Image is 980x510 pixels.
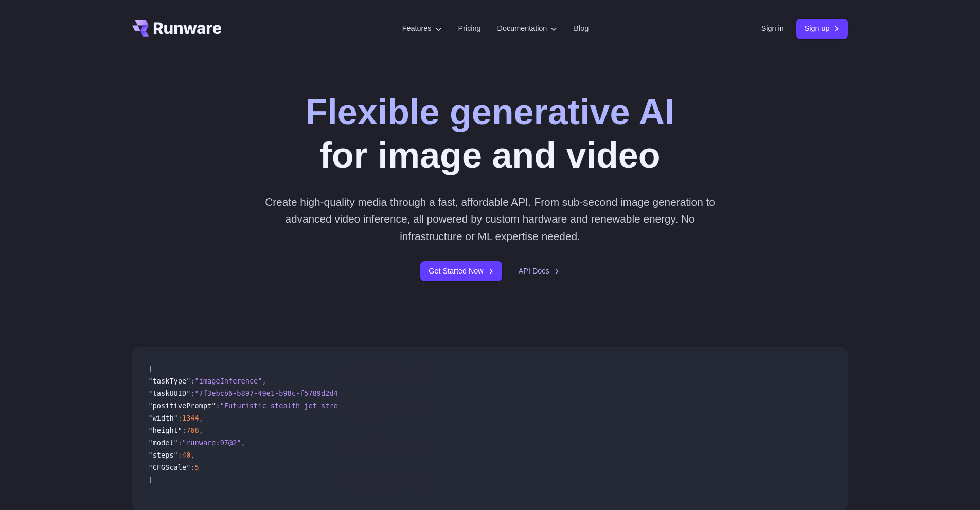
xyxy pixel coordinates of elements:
[149,389,191,397] span: "taskUUID"
[149,451,178,459] span: "steps"
[574,23,589,34] a: Blog
[261,193,719,245] p: Create high-quality media through a fast, affordable API. From sub-second image generation to adv...
[420,261,502,281] a: Get Started Now
[241,439,245,447] span: ,
[182,439,241,447] span: "runware:97@2"
[149,402,216,410] span: "positivePrompt"
[195,463,199,471] span: 5
[199,414,203,422] span: ,
[796,19,848,39] a: Sign up
[182,414,199,422] span: 1344
[178,414,182,422] span: :
[149,377,191,385] span: "taskType"
[262,377,266,385] span: ,
[182,451,190,459] span: 40
[195,389,355,397] span: "7f3ebcb6-b897-49e1-b98c-f5789d2d40d7"
[149,463,191,471] span: "CFGScale"
[178,451,182,459] span: :
[149,476,153,484] span: }
[149,426,182,434] span: "height"
[458,23,481,34] a: Pricing
[186,426,199,434] span: 768
[149,365,153,373] span: {
[190,389,194,397] span: :
[178,439,182,447] span: :
[190,451,194,459] span: ,
[190,463,194,471] span: :
[182,426,186,434] span: :
[149,414,178,422] span: "width"
[132,20,222,37] a: Go to /
[402,23,442,34] label: Features
[149,439,178,447] span: "model"
[199,426,203,434] span: ,
[305,92,674,132] strong: Flexible generative AI
[216,402,220,410] span: :
[305,90,674,177] h1: for image and video
[220,402,603,410] span: "Futuristic stealth jet streaking through a neon-lit cityscape with glowing purple exhaust"
[195,377,262,385] span: "imageInference"
[519,265,560,277] a: API Docs
[761,23,784,34] a: Sign in
[190,377,194,385] span: :
[497,23,558,34] label: Documentation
